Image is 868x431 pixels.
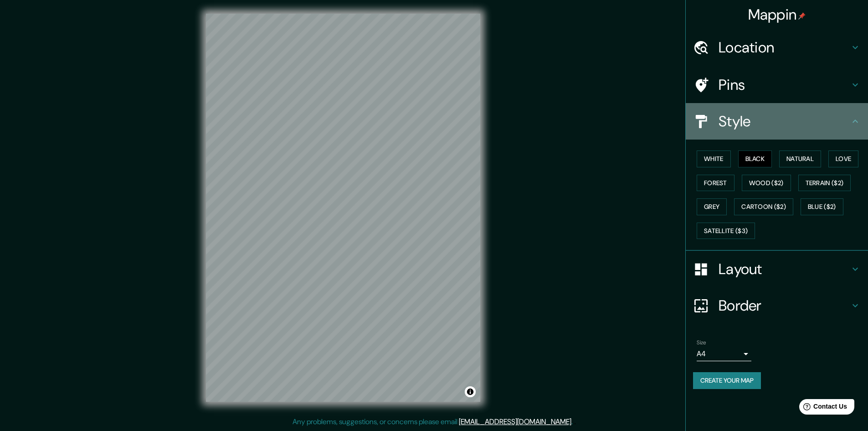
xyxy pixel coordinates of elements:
button: Satellite ($3) [697,223,755,239]
label: Size [697,339,706,347]
h4: Mappin [748,5,806,24]
button: Black [738,151,772,167]
button: Create your map [693,372,761,389]
div: Location [686,29,868,66]
canvas: Map [206,14,480,402]
button: Blue ($2) [801,198,843,215]
button: Forest [697,175,734,192]
div: Style [686,103,868,140]
div: Pins [686,67,868,103]
h4: Pins [719,76,850,94]
button: Cartoon ($2) [734,198,793,215]
div: . [574,416,576,427]
button: Wood ($2) [742,175,791,192]
p: Any problems, suggestions, or concerns please email . [293,416,573,427]
iframe: Help widget launcher [787,395,858,421]
img: pin-icon.png [798,12,806,20]
a: [EMAIL_ADDRESS][DOMAIN_NAME] [459,417,571,426]
button: Terrain ($2) [798,175,851,192]
div: Layout [686,251,868,287]
button: Grey [697,198,727,215]
h4: Layout [719,260,850,278]
div: A4 [697,347,751,361]
div: . [573,416,574,427]
h4: Location [719,38,850,57]
div: Border [686,287,868,324]
h4: Style [719,112,850,130]
button: White [697,151,731,167]
button: Natural [779,151,821,167]
h4: Border [719,296,850,315]
button: Toggle attribution [465,386,476,397]
button: Love [828,151,858,167]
